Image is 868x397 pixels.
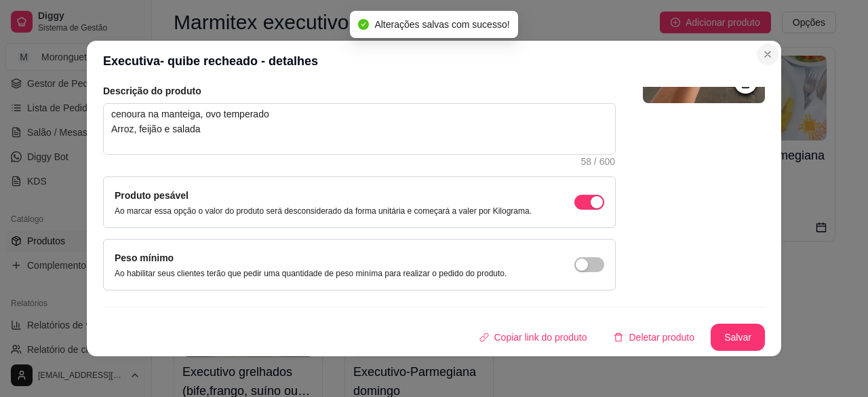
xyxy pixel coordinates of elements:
button: Close [757,43,778,65]
span: delete [614,333,623,342]
span: check-circle [358,19,369,30]
button: deleteDeletar produto [603,324,705,351]
label: Produto pesável [115,190,189,201]
p: Ao marcar essa opção o valor do produto será desconsiderado da forma unitária e começará a valer ... [115,206,532,216]
button: Salvar [711,324,765,351]
header: Executiva- quibe recheado - detalhes [87,41,781,81]
button: Copiar link do produto [469,324,598,351]
label: Peso mínimo [115,252,174,263]
textarea: cenoura na manteiga, ovo temperado Arroz, feijão e salada [104,104,615,154]
article: Descrição do produto [103,84,616,98]
p: Ao habilitar seus clientes terão que pedir uma quantidade de peso miníma para realizar o pedido d... [115,268,507,279]
span: Alterações salvas com sucesso! [374,19,509,30]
